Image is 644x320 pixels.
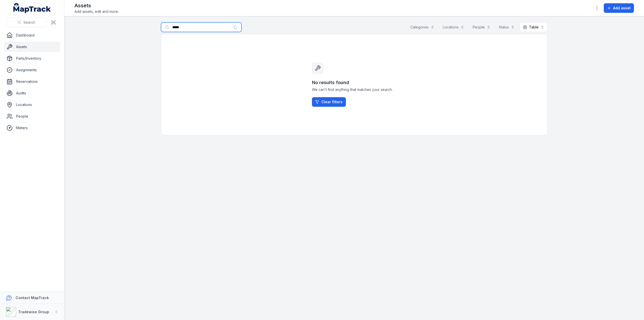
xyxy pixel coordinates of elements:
[23,20,35,25] span: Search
[4,123,60,133] a: Meters
[469,22,494,32] button: People
[604,3,634,13] button: Add asset
[4,111,60,121] a: People
[74,2,119,9] h2: Assets
[312,87,396,92] span: We can't find anything that matches your search.
[74,9,119,14] span: Add assets, edit and more.
[18,310,49,314] strong: Tradewise Group
[4,88,60,98] a: Audits
[6,18,47,27] button: Search
[496,22,518,32] button: Status
[4,77,60,87] a: Reservations
[16,296,49,300] strong: Contact MapTrack
[613,6,631,11] span: Add asset
[520,22,547,32] button: Table
[4,65,60,75] a: Assignments
[312,79,396,86] h3: No results found
[4,53,60,63] a: Parts/Inventory
[4,42,60,52] a: Assets
[4,100,60,110] a: Locations
[312,97,346,107] a: Clear filters
[4,30,60,40] a: Dashboard
[13,3,51,13] a: MapTrack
